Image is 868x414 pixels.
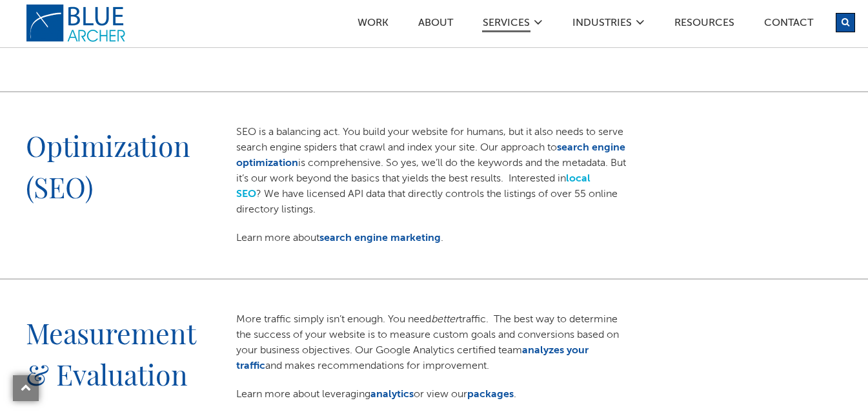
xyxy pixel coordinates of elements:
a: Resources [674,18,735,32]
a: logo [26,4,129,43]
h2: Optimization (SEO) [26,125,208,234]
a: Contact [763,18,814,32]
a: local SEO [236,174,590,200]
p: Learn more about . [236,231,632,246]
a: Work [357,18,389,32]
em: better [431,315,459,325]
a: SERVICES [482,18,530,32]
p: More traffic simply isn’t enough. You need traffic. The best way to determine the success of your... [236,312,632,374]
a: analyzes your traffic [236,346,589,371]
p: Learn more about leveraging or view our . [236,387,632,402]
a: packages [467,389,514,400]
a: Industries [572,18,632,32]
a: analytics [370,389,414,400]
p: SEO is a balancing act. You build your website for humans, but it also needs to serve search engi... [236,125,632,218]
a: ABOUT [418,18,454,32]
a: search engine optimization [236,143,625,169]
a: search engine marketing [319,233,441,243]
